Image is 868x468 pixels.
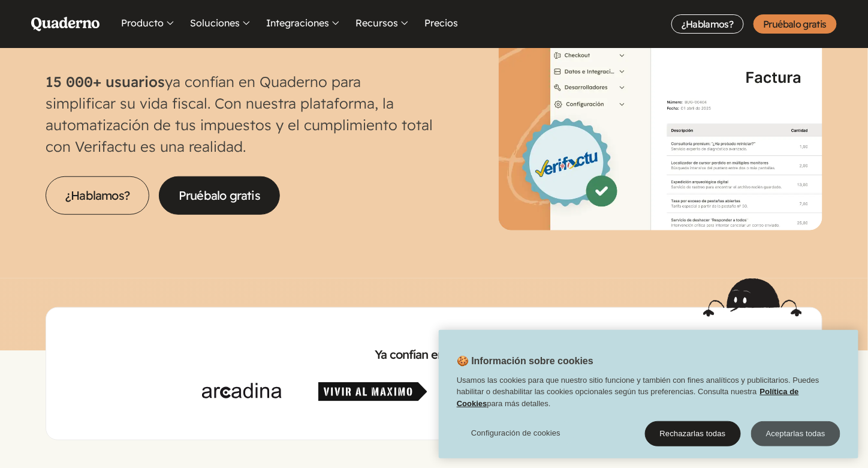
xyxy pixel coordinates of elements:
a: Pruébalo gratis [754,14,837,34]
div: 🍪 Información sobre cookies [439,330,858,458]
a: Política de Cookies [457,387,799,408]
strong: 15 000+ usuarios [46,73,165,91]
h2: Ya confían en nosotros [65,346,803,363]
h2: 🍪 Información sobre cookies [439,354,593,374]
button: Rechazarlas todas [645,421,741,446]
button: Configuración de cookies [457,421,575,445]
a: Pruébalo gratis [159,176,280,215]
button: Aceptarlas todas [751,421,840,446]
a: ¿Hablamos? [671,14,744,34]
div: Cookie banner [439,330,858,458]
img: Vivir al Máximo [318,382,427,401]
a: ¿Hablamos? [46,176,149,215]
p: ya confían en Quaderno para simplificar su vida fiscal. Con nuestra plataforma, la automatización... [46,71,434,157]
div: Usamos las cookies para que nuestro sitio funcione y también con fines analíticos y publicitarios... [439,374,858,416]
img: Arcadina.com [202,382,282,401]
